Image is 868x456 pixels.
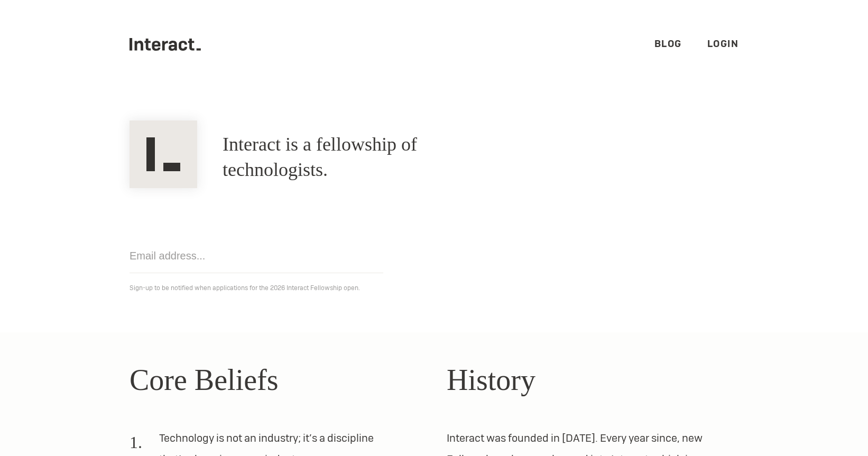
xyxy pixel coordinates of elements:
img: Interact Logo [130,120,197,188]
h2: History [447,358,738,402]
h2: Core Beliefs [130,358,421,402]
a: Login [707,38,739,50]
input: Email address... [130,239,383,273]
a: Blog [654,38,682,50]
p: Sign-up to be notified when applications for the 2026 Interact Fellowship open. [130,282,738,294]
h1: Interact is a fellowship of technologists. [223,132,508,183]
